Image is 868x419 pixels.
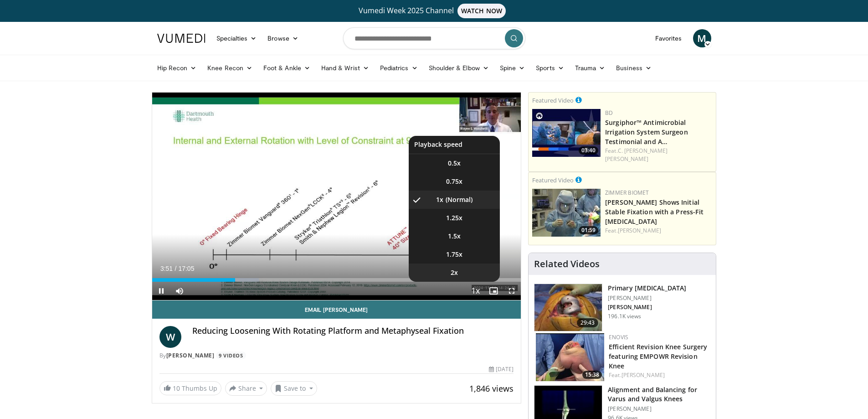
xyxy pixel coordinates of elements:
span: 17:05 [178,265,194,272]
span: 2x [451,268,458,277]
span: / [175,265,177,272]
a: 29:43 Primary [MEDICAL_DATA] [PERSON_NAME] [PERSON_NAME] 196.1K views [534,284,710,332]
span: 03:40 [579,146,598,155]
p: [PERSON_NAME] [608,304,686,311]
a: BD [605,109,613,117]
span: 1,846 views [469,383,514,394]
h4: Related Videos [534,259,600,269]
small: Featured Video [532,176,574,184]
div: By [159,352,514,360]
img: 70422da6-974a-44ac-bf9d-78c82a89d891.150x105_q85_crop-smart_upscale.jpg [532,109,601,157]
a: 15:38 [536,333,604,381]
div: Progress Bar [152,278,521,282]
div: Feat. [605,227,712,235]
span: 10 [173,384,180,393]
a: Foot & Ankle [258,59,316,77]
span: 15:38 [582,371,602,379]
a: Zimmer Biomet [605,189,649,197]
div: [DATE] [489,365,514,373]
span: 1x [436,195,443,204]
a: Business [611,59,657,77]
span: 0.75x [446,177,462,186]
a: Trauma [570,59,611,77]
img: VuMedi Logo [157,34,205,43]
button: Pause [152,282,170,300]
img: 2c6dc023-217a-48ee-ae3e-ea951bf834f3.150x105_q85_crop-smart_upscale.jpg [536,333,604,381]
a: C. [PERSON_NAME] [PERSON_NAME] [605,147,668,163]
span: WATCH NOW [457,4,506,18]
span: 0.5x [448,159,461,168]
div: Feat. [605,147,712,163]
a: W [159,326,181,348]
a: Sports [530,59,570,77]
small: Featured Video [532,96,574,104]
a: Enovis [609,333,628,341]
a: Browse [262,29,304,47]
a: [PERSON_NAME] [621,371,665,379]
a: Spine [494,59,530,77]
a: Vumedi Week 2025 ChannelWATCH NOW [159,4,710,18]
span: 01:59 [579,226,598,234]
span: 29:43 [577,318,599,327]
a: M [693,29,711,47]
p: [PERSON_NAME] [608,295,686,302]
p: [PERSON_NAME] [608,405,710,413]
a: [PERSON_NAME] [166,352,215,359]
a: 10 Thumbs Up [159,381,221,395]
a: 01:59 [532,189,601,237]
input: Search topics, interventions [343,27,525,49]
p: 196.1K views [608,313,641,320]
span: 1.75x [446,250,462,259]
a: Knee Recon [202,59,258,77]
video-js: Video Player [152,93,521,300]
button: Save to [271,381,317,396]
button: Mute [170,282,189,300]
img: 297061_3.png.150x105_q85_crop-smart_upscale.jpg [534,284,602,331]
a: Pediatrics [375,59,423,77]
button: Fullscreen [503,282,521,300]
h3: Alignment and Balancing for Varus and Valgus Knees [608,385,710,403]
span: 1.25x [446,213,462,222]
button: Enable picture-in-picture mode [484,282,503,300]
a: [PERSON_NAME] [618,227,661,234]
img: 6bc46ad6-b634-4876-a934-24d4e08d5fac.150x105_q85_crop-smart_upscale.jpg [532,189,601,237]
a: Email [PERSON_NAME] [152,300,521,319]
a: Hand & Wrist [316,59,375,77]
h3: Primary [MEDICAL_DATA] [608,284,686,293]
a: Efficient Revision Knee Surgery featuring EMPOWR Revision Knee [609,342,707,370]
a: Surgiphor™ Antimicrobial Irrigation System Surgeon Testimonial and A… [605,118,688,146]
span: 3:51 [160,265,173,272]
a: Hip Recon [152,59,202,77]
a: Specialties [211,29,262,47]
h4: Reducing Loosening With Rotating Platform and Metaphyseal Fixation [192,326,514,336]
div: Feat. [609,371,709,379]
a: Favorites [650,29,688,47]
a: Shoulder & Elbow [423,59,494,77]
a: 03:40 [532,109,601,157]
button: Share [225,381,267,396]
span: 1.5x [448,232,461,241]
a: [PERSON_NAME] Shows Initial Stable Fixation with a Press-Fit [MEDICAL_DATA] [605,198,704,226]
button: Playback Rate [466,282,484,300]
a: 9 Videos [216,352,246,359]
